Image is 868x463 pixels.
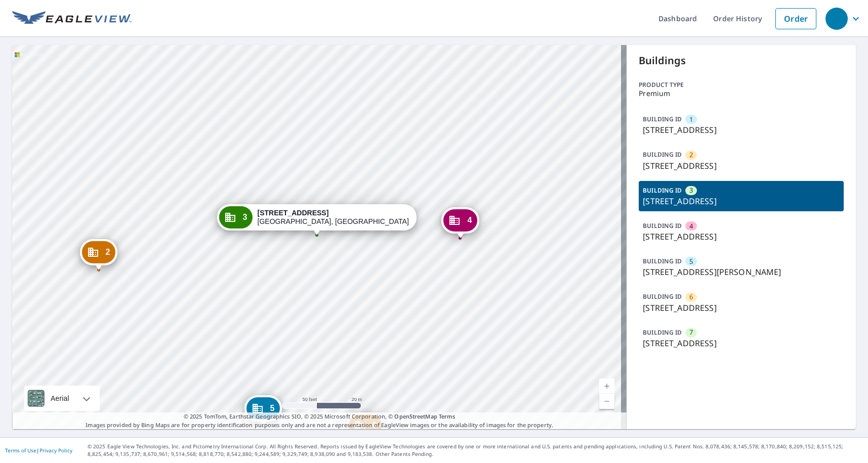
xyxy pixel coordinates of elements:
[689,115,693,124] span: 1
[643,115,682,123] p: BUILDING ID
[39,447,72,454] a: Privacy Policy
[105,248,110,256] span: 2
[88,443,863,458] p: © 2025 Eagle View Technologies, Inc. and Pictometry International Corp. All Rights Reserved. Repo...
[242,213,247,221] span: 3
[217,204,416,236] div: Dropped pin, building 3, Commercial property, 2215 Forest Hills Dr Harrisburg, PA 17112
[394,412,437,420] a: OpenStreetMap
[270,404,274,412] span: 5
[775,8,816,29] a: Order
[689,150,693,160] span: 2
[643,302,840,314] p: [STREET_ADDRESS]
[79,239,117,270] div: Dropped pin, building 2, Commercial property, 2217 Forest Hills Dr Harrisburg, PA 17112
[689,292,693,302] span: 6
[12,412,627,429] p: Images provided by Bing Maps are for property identification purposes only and are not a represen...
[24,386,100,411] div: Aerial
[5,447,36,454] a: Terms of Use
[258,209,409,226] div: [GEOGRAPHIC_DATA], [GEOGRAPHIC_DATA] 17112
[643,160,840,172] p: [STREET_ADDRESS]
[244,395,281,427] div: Dropped pin, building 5, Commercial property, 9 Wood St Lower Paxton, PA 17112
[689,328,693,337] span: 7
[599,394,614,409] a: Current Level 19, Zoom Out
[48,386,72,411] div: Aerial
[643,292,682,301] p: BUILDING ID
[689,257,693,266] span: 5
[689,186,693,195] span: 3
[643,328,682,337] p: BUILDING ID
[689,221,693,231] span: 4
[639,53,844,68] p: Buildings
[599,379,614,394] a: Current Level 19, Zoom In
[441,207,479,239] div: Dropped pin, building 4, Commercial property, 37 Wood St Harrisburg, PA 17112
[639,80,844,89] p: Product type
[643,257,682,265] p: BUILDING ID
[184,412,456,421] span: © 2025 TomTom, Earthstar Geographics SIO, © 2025 Microsoft Corporation, ©
[639,89,844,98] p: Premium
[643,195,840,207] p: [STREET_ADDRESS]
[467,216,472,224] span: 4
[643,266,840,278] p: [STREET_ADDRESS][PERSON_NAME]
[258,209,329,217] strong: [STREET_ADDRESS]
[439,412,456,420] a: Terms
[643,337,840,349] p: [STREET_ADDRESS]
[12,11,132,26] img: EV Logo
[643,221,682,230] p: BUILDING ID
[643,124,840,136] p: [STREET_ADDRESS]
[5,447,72,453] p: |
[643,186,682,195] p: BUILDING ID
[643,230,840,243] p: [STREET_ADDRESS]
[643,150,682,159] p: BUILDING ID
